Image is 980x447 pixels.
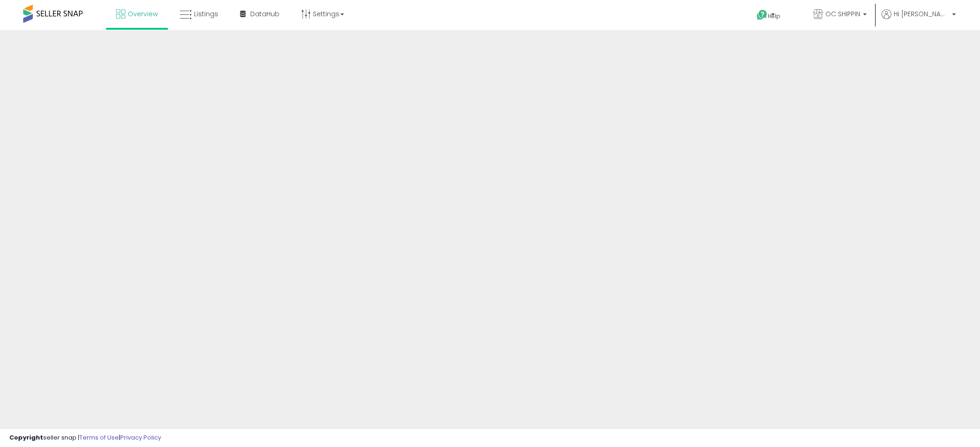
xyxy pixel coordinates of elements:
[894,9,949,19] span: Hi [PERSON_NAME]
[749,2,798,30] a: Help
[825,9,860,19] span: OC SHIPPIN
[194,9,218,19] span: Listings
[250,9,279,19] span: DataHub
[128,9,158,19] span: Overview
[768,12,780,20] span: Help
[756,9,768,21] i: Get Help
[882,9,956,30] a: Hi [PERSON_NAME]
